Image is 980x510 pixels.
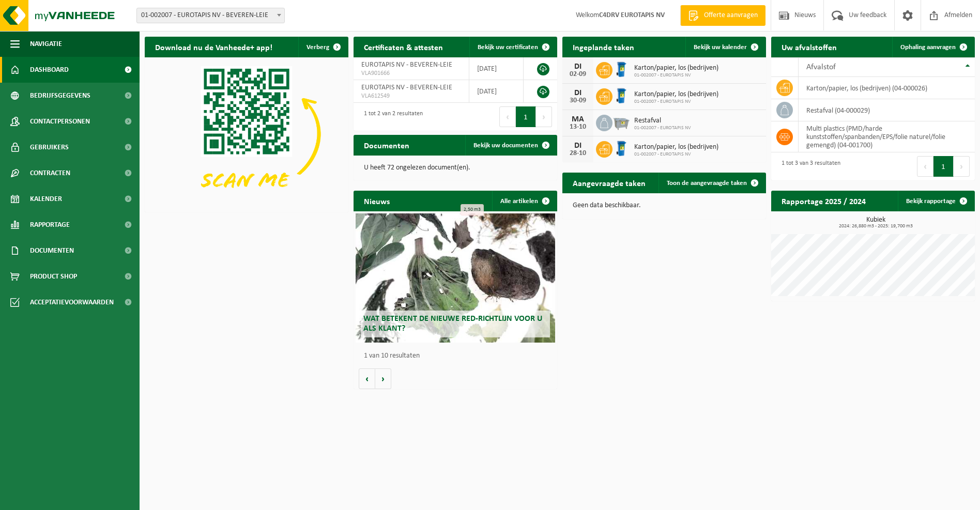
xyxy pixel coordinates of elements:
td: restafval (04-000029) [799,99,975,121]
h2: Uw afvalstoffen [771,37,847,57]
span: 01-002007 - EUROTAPIS NV - BEVEREN-LEIE [137,8,284,23]
span: Bekijk uw certificaten [478,44,538,51]
h3: Kubiek [776,217,975,229]
h2: Certificaten & attesten [354,37,453,57]
div: 13-10 [568,123,588,131]
h2: Documenten [354,135,420,155]
h2: Download nu de Vanheede+ app! [145,37,283,57]
button: 1 [516,106,536,127]
h2: Rapportage 2025 / 2024 [771,191,876,211]
div: 02-09 [568,71,588,78]
a: Toon de aangevraagde taken [659,173,765,193]
p: Geen data beschikbaar. [573,202,756,209]
p: 1 van 10 resultaten [364,352,552,360]
strong: C4DRV EUROTAPIS NV [599,11,665,19]
span: Gebruikers [30,134,69,160]
span: Bekijk uw documenten [473,142,538,149]
span: EUROTAPIS NV - BEVEREN-LEIE [361,61,452,69]
a: Ophaling aanvragen [892,37,974,57]
span: Ophaling aanvragen [900,44,956,51]
a: Bekijk uw documenten [465,135,556,156]
span: Karton/papier, los (bedrijven) [634,64,718,72]
span: Kalender [30,186,62,212]
span: Toon de aangevraagde taken [667,180,747,187]
button: Next [954,156,970,177]
span: Acceptatievoorwaarden [30,289,114,315]
span: Bedrijfsgegevens [30,83,90,109]
td: [DATE] [469,80,524,103]
span: 01-002007 - EUROTAPIS NV [634,99,718,105]
span: 2024: 26,880 m3 - 2025: 19,700 m3 [776,224,975,229]
span: Contactpersonen [30,109,90,134]
span: EUROTAPIS NV - BEVEREN-LEIE [361,84,452,91]
span: Bekijk uw kalender [694,44,747,51]
span: Dashboard [30,57,69,83]
img: Download de VHEPlus App [145,57,348,210]
span: Restafval [634,117,691,125]
span: VLA612549 [361,92,461,100]
h2: Ingeplande taken [562,37,645,57]
p: U heeft 72 ongelezen document(en). [364,164,547,172]
button: Verberg [298,37,347,57]
div: DI [568,89,588,97]
div: 28-10 [568,150,588,157]
img: WB-0240-HPE-BE-01 [612,60,630,78]
div: DI [568,142,588,150]
img: WB-0240-HPE-BE-01 [612,140,630,157]
div: 1 tot 2 van 2 resultaten [359,105,423,128]
button: 1 [933,156,954,177]
span: 01-002007 - EUROTAPIS NV - BEVEREN-LEIE [136,8,285,23]
div: DI [568,63,588,71]
span: 01-002007 - EUROTAPIS NV [634,151,718,158]
span: Karton/papier, los (bedrijven) [634,143,718,151]
span: Rapportage [30,212,70,238]
h2: Nieuws [354,191,400,211]
span: Product Shop [30,264,77,289]
button: Previous [499,106,516,127]
div: MA [568,115,588,123]
div: 1 tot 3 van 3 resultaten [776,155,840,178]
a: Bekijk uw certificaten [469,37,556,57]
button: Previous [917,156,933,177]
td: multi plastics (PMD/harde kunststoffen/spanbanden/EPS/folie naturel/folie gemengd) (04-001700) [799,121,975,152]
td: karton/papier, los (bedrijven) (04-000026) [799,77,975,99]
img: WB-0240-HPE-BE-01 [612,87,630,104]
h2: Aangevraagde taken [562,173,656,193]
span: Wat betekent de nieuwe RED-richtlijn voor u als klant? [363,315,542,333]
a: Bekijk uw kalender [685,37,765,57]
button: Vorige [359,368,375,389]
span: Offerte aanvragen [701,10,760,21]
button: Next [536,106,552,127]
td: [DATE] [469,57,524,80]
a: Offerte aanvragen [680,5,765,26]
span: Documenten [30,238,74,264]
span: 01-002007 - EUROTAPIS NV [634,72,718,79]
span: Navigatie [30,31,62,57]
a: Alle artikelen [492,191,556,211]
span: Afvalstof [806,63,836,71]
span: 01-002007 - EUROTAPIS NV [634,125,691,131]
span: Verberg [307,44,329,51]
a: Wat betekent de nieuwe RED-richtlijn voor u als klant? [356,213,555,343]
img: WB-2500-GAL-GY-01 [612,113,630,131]
span: Contracten [30,160,70,186]
div: 30-09 [568,97,588,104]
span: VLA901666 [361,69,461,78]
button: Volgende [375,368,391,389]
span: Karton/papier, los (bedrijven) [634,90,718,99]
a: Bekijk rapportage [898,191,974,211]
